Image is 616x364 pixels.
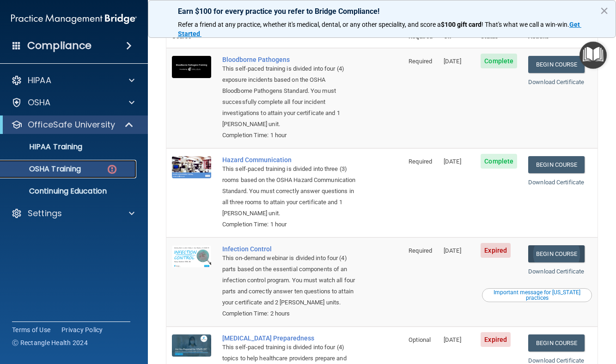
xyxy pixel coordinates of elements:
span: Complete [481,154,517,169]
span: [DATE] [444,247,461,254]
span: ! That's what we call a win-win. [482,21,569,28]
img: danger-circle.6113f641.png [106,164,118,175]
p: Continuing Education [6,187,132,196]
span: Required [409,158,432,165]
span: Refer a friend at any practice, whether it's medical, dental, or any other speciality, and score a [178,21,441,28]
img: PMB logo [11,10,137,28]
span: Required [409,58,432,65]
button: Read this if you are a dental practitioner in the state of CA [482,288,592,302]
a: Begin Course [528,334,585,352]
a: HIPAA [11,75,134,86]
a: [MEDICAL_DATA] Preparedness [222,334,357,342]
a: Terms of Use [12,325,50,334]
a: OSHA [11,97,134,108]
strong: $100 gift card [441,21,482,28]
h4: Compliance [27,39,91,52]
a: Download Certificate [528,268,584,275]
a: Download Certificate [528,179,584,186]
div: Completion Time: 1 hour [222,219,357,230]
a: Settings [11,208,134,219]
a: Infection Control [222,245,357,253]
div: This self-paced training is divided into three (3) rooms based on the OSHA Hazard Communication S... [222,164,357,219]
a: Begin Course [528,245,585,262]
span: [DATE] [444,336,461,343]
a: Download Certificate [528,79,584,85]
p: HIPAA Training [6,142,82,152]
p: HIPAA [28,75,51,86]
button: Close [600,3,609,18]
p: OSHA [28,97,51,108]
button: Open Resource Center [579,42,607,69]
span: Complete [481,54,517,68]
p: OfficeSafe University [28,119,115,130]
span: Optional [409,336,431,343]
p: Earn $100 for every practice you refer to Bridge Compliance! [178,7,586,16]
span: [DATE] [444,58,461,65]
span: [DATE] [444,158,461,165]
p: Settings [28,208,62,219]
div: Important message for [US_STATE] practices [483,290,591,301]
a: Get Started [178,21,581,37]
a: Begin Course [528,56,585,73]
span: Ⓒ Rectangle Health 2024 [12,338,88,347]
div: This on-demand webinar is divided into four (4) parts based on the essential components of an inf... [222,253,357,308]
span: Expired [481,332,511,347]
span: Expired [481,243,511,258]
div: Completion Time: 2 hours [222,308,357,319]
a: OfficeSafe University [11,119,134,130]
span: Required [409,247,432,254]
div: Completion Time: 1 hour [222,130,357,141]
a: Begin Course [528,156,585,173]
a: Bloodborne Pathogens [222,56,357,63]
p: OSHA Training [6,164,81,174]
a: Download Certificate [528,357,584,364]
a: Privacy Policy [61,325,103,334]
a: Hazard Communication [222,156,357,164]
div: This self-paced training is divided into four (4) exposure incidents based on the OSHA Bloodborne... [222,63,357,130]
